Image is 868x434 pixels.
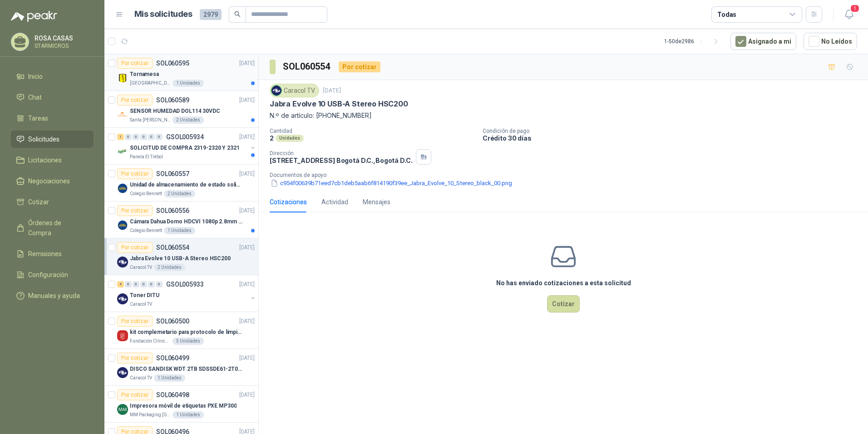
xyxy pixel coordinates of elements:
[496,278,631,288] h3: No has enviado cotizaciones a esta solicitud
[148,281,155,288] div: 0
[117,242,153,253] div: Por cotizar
[117,353,153,363] div: Por cotizar
[156,171,189,177] p: SOL060557
[125,281,132,288] div: 0
[270,134,274,142] p: 2
[239,317,255,326] p: [DATE]
[11,245,94,262] a: Remisiones
[239,96,255,105] p: [DATE]
[104,312,258,349] a: Por cotizarSOL060500[DATE] Company Logokit complemetario para protocolo de limpiezaFundación Clín...
[117,72,128,83] img: Company Logo
[271,86,281,96] img: Company Logo
[239,133,255,141] p: [DATE]
[173,411,204,419] div: 1 Unidades
[363,197,390,207] div: Mensajes
[130,80,171,87] p: [GEOGRAPHIC_DATA]
[117,404,128,415] img: Company Logo
[11,68,94,85] a: Inicio
[483,128,864,134] p: Condición de pago
[156,355,189,361] p: SOL060499
[117,279,256,308] a: 4 0 0 0 0 0 GSOL005933[DATE] Company LogoToner DITUCaracol TV
[35,35,91,41] p: ROSA CASAS
[130,365,243,373] p: DISCO SANDISK WDT 2TB SDSSDE61-2T00-G25
[117,131,256,161] a: 1 0 0 0 0 0 GSOL005934[DATE] Company LogoSOLICITUD DE COMPRA 2319-2320 Y 2321Panela El Trébol
[117,220,128,231] img: Company Logo
[730,33,796,50] button: Asignado a mi
[11,89,94,106] a: Chat
[130,301,152,308] p: Caracol TV
[28,197,49,207] span: Cotizar
[28,218,85,238] span: Órdenes de Compra
[117,293,128,304] img: Company Logo
[11,214,94,242] a: Órdenes de Compra
[270,150,412,156] p: Dirección
[28,176,70,186] span: Negociaciones
[154,264,185,271] div: 2 Unidades
[11,11,57,22] img: Logo peakr
[28,134,59,144] span: Solicitudes
[130,181,243,189] p: Unidad de almacenamiento de estado solido Marca SK hynix [DATE] NVMe 256GB HFM256GDJTNG-8310A M.2...
[130,291,159,300] p: Toner DITU
[270,156,412,164] p: [STREET_ADDRESS] Bogotá D.C. , Bogotá D.C.
[239,243,255,252] p: [DATE]
[28,92,42,102] span: Chat
[104,54,258,91] a: Por cotizarSOL060595[DATE] Company LogoTornamesa[GEOGRAPHIC_DATA]1 Unidades
[173,116,204,124] div: 2 Unidades
[200,9,222,20] span: 2979
[154,374,185,382] div: 1 Unidades
[11,151,94,169] a: Licitaciones
[117,389,153,400] div: Por cotizar
[339,61,380,72] div: Por cotizar
[28,155,62,165] span: Licitaciones
[11,193,94,211] a: Cotizar
[321,197,348,207] div: Actividad
[28,113,48,123] span: Tareas
[841,6,857,23] button: 1
[28,270,68,280] span: Configuración
[239,280,255,289] p: [DATE]
[156,392,189,398] p: SOL060498
[130,144,240,152] p: SOLICITUD DE COMPRA 2319-2320 Y 2321
[239,59,255,68] p: [DATE]
[166,281,204,288] p: GSOL005933
[164,190,195,197] div: 2 Unidades
[11,287,94,304] a: Manuales y ayuda
[117,205,153,216] div: Por cotizar
[117,367,128,378] img: Company Logo
[134,8,192,21] h1: Mis solicitudes
[133,281,139,288] div: 0
[117,168,153,179] div: Por cotizar
[130,338,171,345] p: Fundación Clínica Shaio
[130,254,231,263] p: Jabra Evolve 10 USB-A Stereo HSC200
[156,97,189,103] p: SOL060589
[130,374,152,382] p: Caracol TV
[130,328,243,337] p: kit complemetario para protocolo de limpieza
[117,95,153,106] div: Por cotizar
[130,153,163,161] p: Panela El Trébol
[104,91,258,128] a: Por cotizarSOL060589[DATE] Company LogoSENSOR HUMEDAD DOL114 30VDCSanta [PERSON_NAME]2 Unidades
[850,4,860,13] span: 1
[117,257,128,267] img: Company Logo
[28,71,43,81] span: Inicio
[270,128,475,134] p: Cantidad
[173,338,204,345] div: 5 Unidades
[104,238,258,275] a: Por cotizarSOL060554[DATE] Company LogoJabra Evolve 10 USB-A Stereo HSC200Caracol TV2 Unidades
[717,10,736,20] div: Todas
[270,84,319,97] div: Caracol TV
[156,134,163,140] div: 0
[11,110,94,127] a: Tareas
[270,197,307,207] div: Cotizaciones
[283,60,331,74] h3: SOL060554
[804,33,857,50] button: No Leídos
[117,109,128,120] img: Company Logo
[156,207,189,214] p: SOL060556
[156,281,163,288] div: 0
[11,172,94,190] a: Negociaciones
[117,316,153,327] div: Por cotizar
[270,172,864,178] p: Documentos de apoyo
[117,281,124,288] div: 4
[130,107,220,116] p: SENSOR HUMEDAD DOL114 30VDC
[117,134,124,140] div: 1
[547,295,580,313] button: Cotizar
[125,134,132,140] div: 0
